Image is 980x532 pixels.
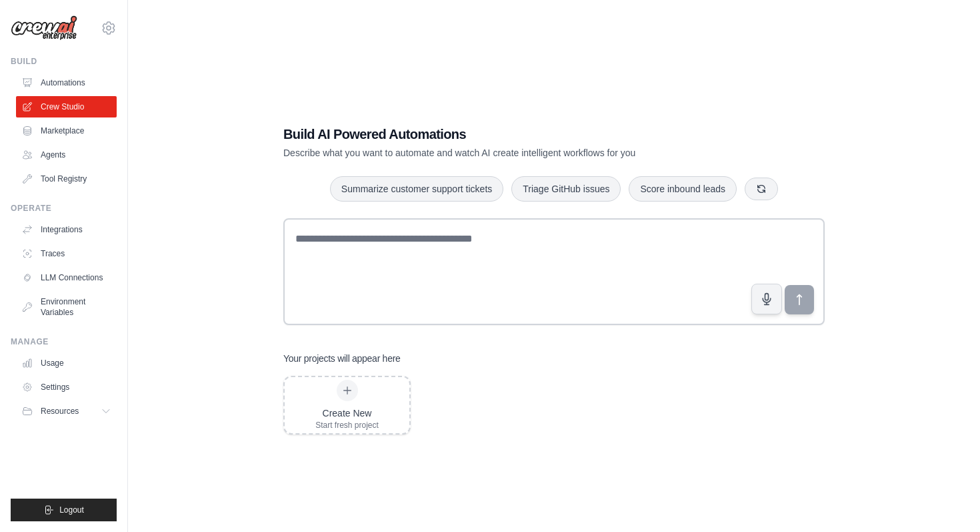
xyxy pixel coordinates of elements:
[41,406,79,417] span: Resources
[16,401,117,422] button: Resources
[751,284,782,314] button: Click to speak your automation idea
[16,96,117,117] a: Crew Studio
[283,125,731,144] h1: Build AI Powered Automations
[330,176,503,202] button: Summarize customer support tickets
[11,56,117,67] div: Build
[629,176,737,202] button: Score inbound leads
[745,178,778,200] button: Get new suggestions
[59,505,84,515] span: Logout
[283,352,401,365] h3: Your projects will appear here
[315,407,379,420] div: Create New
[11,499,117,521] button: Logout
[16,352,117,374] a: Usage
[11,336,117,347] div: Manage
[16,120,117,142] a: Marketplace
[315,420,379,431] div: Start fresh project
[283,146,731,160] p: Describe what you want to automate and watch AI create intelligent workflows for you
[16,243,117,264] a: Traces
[16,219,117,240] a: Integrations
[16,168,117,190] a: Tool Registry
[16,144,117,166] a: Agents
[511,176,621,202] button: Triage GitHub issues
[16,376,117,398] a: Settings
[11,203,117,214] div: Operate
[16,72,117,93] a: Automations
[16,267,117,288] a: LLM Connections
[16,291,117,323] a: Environment Variables
[11,15,77,41] img: Logo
